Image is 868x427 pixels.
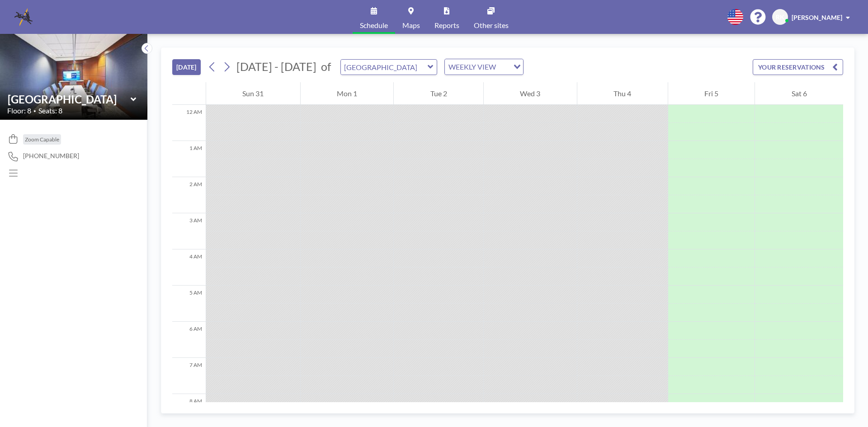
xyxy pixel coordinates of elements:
span: [PERSON_NAME] [792,14,842,21]
input: Search for option [499,61,508,73]
div: 3 AM [172,213,206,249]
span: Floor: 8 [7,106,31,115]
span: [PHONE_NUMBER] [23,152,79,160]
div: Wed 3 [484,82,577,105]
span: Schedule [360,22,388,29]
span: Other sites [474,22,509,29]
div: Fri 5 [668,82,755,105]
span: WEEKLY VIEW [447,61,498,73]
div: 5 AM [172,286,206,322]
span: Reports [434,22,459,29]
input: Midtown Room [341,60,428,75]
div: 6 AM [172,322,206,358]
div: Tue 2 [394,82,483,105]
span: Seats: 8 [38,106,62,115]
div: 12 AM [172,105,206,141]
div: Search for option [445,59,523,75]
div: Mon 1 [301,82,394,105]
div: 4 AM [172,249,206,286]
input: Midtown Room [8,93,131,106]
div: 2 AM [172,177,206,213]
span: Zoom Capable [25,136,59,143]
span: RK [776,13,784,21]
div: 1 AM [172,141,206,177]
div: Thu 4 [577,82,668,105]
span: Maps [402,22,420,29]
div: Sat 6 [755,82,843,105]
div: 7 AM [172,358,206,394]
img: organization-logo [14,8,33,26]
div: Sun 31 [206,82,300,105]
button: [DATE] [172,59,201,75]
span: • [33,108,36,114]
span: of [321,60,331,74]
button: YOUR RESERVATIONS [753,59,843,75]
span: [DATE] - [DATE] [236,60,316,73]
